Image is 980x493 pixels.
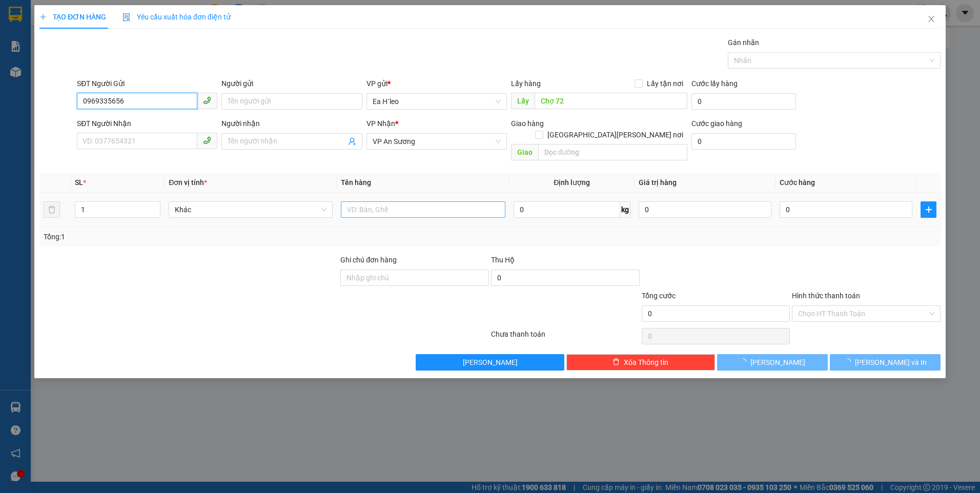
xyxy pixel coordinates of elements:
[340,270,489,286] input: Ghi chú đơn hàng
[175,202,326,217] span: Khác
[750,357,805,368] span: [PERSON_NAME]
[538,144,688,160] input: Dọc đường
[620,201,630,218] span: kg
[511,119,544,128] span: Giao hàng
[490,328,641,346] div: Chưa thanh toán
[77,78,217,89] div: SĐT Người Gửi
[639,201,771,218] input: 0
[728,38,759,47] label: Gán nhãn
[366,119,395,128] span: VP Nhận
[122,13,231,21] span: Yêu cầu xuất hóa đơn điện tử
[511,79,541,88] span: Lấy hàng
[341,178,371,187] span: Tên hàng
[792,292,860,300] label: Hình thức thanh toán
[717,354,828,371] button: [PERSON_NAME]
[612,358,620,366] span: delete
[830,354,941,371] button: [PERSON_NAME] và In
[221,78,362,89] div: Người gửi
[543,129,687,140] span: [GEOGRAPHIC_DATA][PERSON_NAME] nơi
[169,178,207,187] span: Đơn vị tính
[691,93,796,110] input: Cước lấy hàng
[624,357,668,368] span: Xóa Thông tin
[44,231,378,242] div: Tổng: 1
[373,94,501,109] span: Ea H`leo
[691,119,742,128] label: Cước giao hàng
[39,13,47,20] span: plus
[566,354,715,371] button: deleteXóa Thông tin
[416,354,564,371] button: [PERSON_NAME]
[39,13,106,21] span: TẠO ĐƠN HÀNG
[491,256,515,264] span: Thu Hộ
[348,137,356,146] span: user-add
[366,78,507,89] div: VP gửi
[691,133,796,150] input: Cước giao hàng
[844,358,855,365] span: loading
[75,178,83,187] span: SL
[927,15,935,23] span: close
[643,78,687,89] span: Lấy tận nơi
[739,358,750,365] span: loading
[122,13,131,22] img: icon
[373,134,501,149] span: VP An Sương
[341,201,505,218] input: VD: Bàn, Ghế
[203,96,211,105] span: phone
[642,292,676,300] span: Tổng cước
[917,5,946,34] button: Close
[855,357,927,368] span: [PERSON_NAME] và In
[203,136,211,145] span: phone
[340,256,397,264] label: Ghi chú đơn hàng
[44,201,60,218] button: delete
[554,178,590,187] span: Định lượng
[535,93,688,109] input: Dọc đường
[921,206,936,214] span: plus
[691,79,738,88] label: Cước lấy hàng
[221,118,362,129] div: Người nhận
[463,357,518,368] span: [PERSON_NAME]
[511,93,535,109] span: Lấy
[780,178,815,187] span: Cước hàng
[511,144,538,160] span: Giao
[77,118,217,129] div: SĐT Người Nhận
[921,201,936,218] button: plus
[639,178,677,187] span: Giá trị hàng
